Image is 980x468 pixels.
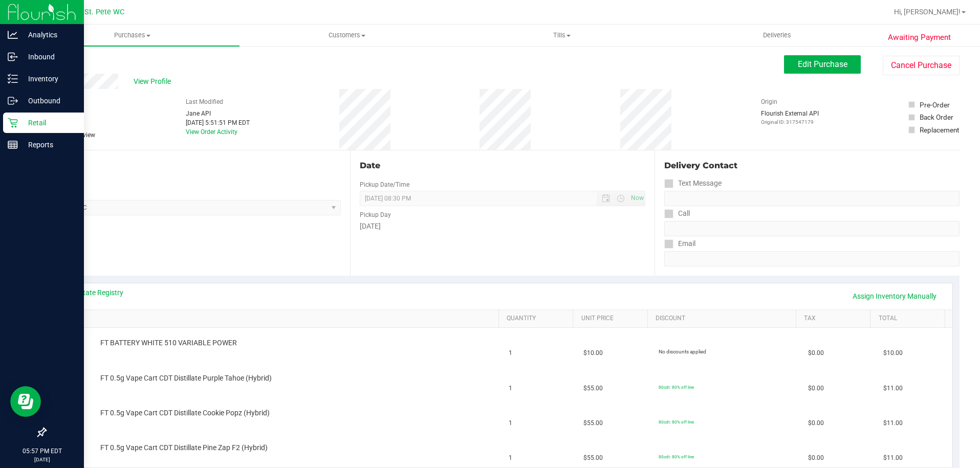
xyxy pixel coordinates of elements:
span: Purchases [25,31,239,40]
iframe: Resource center [10,386,41,417]
span: $55.00 [583,453,603,463]
span: Hi, [PERSON_NAME]! [894,8,961,16]
span: View Profile [134,76,175,87]
button: Edit Purchase [784,55,861,74]
div: Location [45,160,341,172]
p: Reports [18,139,79,151]
a: Assign Inventory Manually [846,287,943,305]
inline-svg: Inbound [8,52,18,62]
p: Original ID: 317547179 [761,118,819,126]
input: Format: (999) 999-9999 [664,191,960,206]
p: Outbound [18,95,79,107]
span: $55.00 [583,418,603,428]
a: Deliveries [669,25,884,46]
div: [DATE] 5:51:51 PM EDT [186,118,250,127]
span: Awaiting Payment [888,32,951,43]
span: 80cdt: 80% off line [659,385,694,390]
input: Format: (999) 999-9999 [664,221,960,236]
span: $11.00 [883,418,903,428]
span: 1 [509,348,512,358]
p: [DATE] [5,456,79,463]
span: 1 [509,453,512,463]
div: Replacement [920,125,959,135]
p: Analytics [18,29,79,41]
inline-svg: Retail [8,118,18,128]
a: Total [879,315,941,323]
span: St. Pete WC [84,8,124,16]
label: Call [664,206,690,221]
span: 80cdt: 80% off line [659,454,694,459]
div: Delivery Contact [664,160,960,172]
span: FT 0.5g Vape Cart CDT Distillate Purple Tahoe (Hybrid) [100,373,272,383]
inline-svg: Inventory [8,74,18,84]
span: FT BATTERY WHITE 510 VARIABLE POWER [100,338,237,348]
a: Quantity [507,315,569,323]
span: 1 [509,384,512,393]
span: FT 0.5g Vape Cart CDT Distillate Pine Zap F2 (Hybrid) [100,443,268,453]
span: $11.00 [883,453,903,463]
span: $55.00 [583,384,603,393]
label: Pickup Date/Time [360,180,409,189]
inline-svg: Outbound [8,96,18,106]
span: $0.00 [808,418,824,428]
p: Inbound [18,51,79,63]
span: $11.00 [883,384,903,393]
span: $10.00 [883,348,903,358]
p: Inventory [18,73,79,85]
button: Cancel Purchase [883,56,960,75]
a: Purchases [25,25,239,46]
a: Customers [239,25,454,46]
span: Deliveries [749,31,805,40]
a: View State Registry [62,287,123,298]
p: Retail [18,117,79,129]
a: Unit Price [581,315,644,323]
a: Tax [804,315,866,323]
span: 1 [509,418,512,428]
div: [DATE] [360,221,646,232]
inline-svg: Analytics [8,30,18,40]
span: Edit Purchase [798,59,847,69]
label: Origin [761,97,777,106]
a: View Order Activity [186,128,237,136]
span: $0.00 [808,348,824,358]
span: Tills [455,31,669,40]
div: Pre-Order [920,100,950,110]
div: Date [360,160,646,172]
span: $0.00 [808,453,824,463]
span: Customers [240,31,454,40]
span: $10.00 [583,348,603,358]
inline-svg: Reports [8,140,18,150]
div: Back Order [920,112,953,122]
label: Email [664,236,695,251]
a: Tills [454,25,669,46]
div: Jane API [186,109,250,118]
a: SKU [60,315,495,323]
span: 80cdt: 80% off line [659,419,694,425]
label: Pickup Day [360,210,391,219]
span: $0.00 [808,384,824,393]
label: Text Message [664,176,722,191]
label: Last Modified [186,97,223,106]
span: FT 0.5g Vape Cart CDT Distillate Cookie Popz (Hybrid) [100,408,270,418]
p: 05:57 PM EDT [5,447,79,456]
div: Flourish External API [761,109,819,126]
a: Discount [656,315,792,323]
span: No discounts applied [659,349,706,354]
